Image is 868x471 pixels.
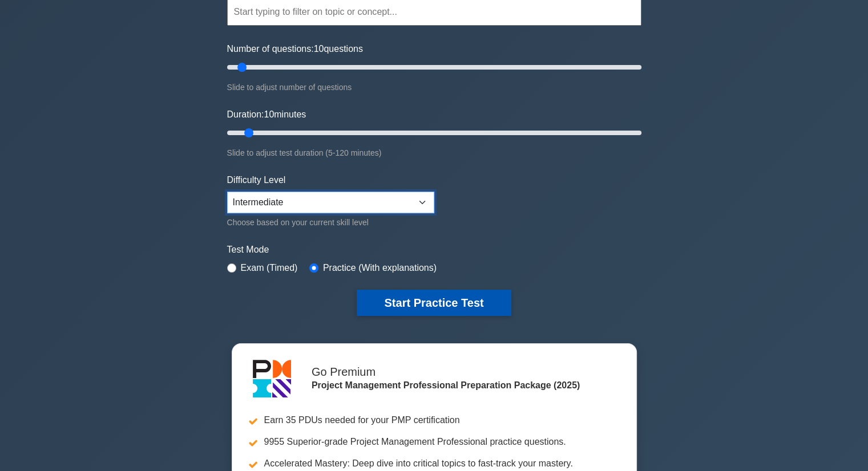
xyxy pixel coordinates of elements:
[227,173,286,187] label: Difficulty Level
[227,243,641,257] label: Test Mode
[323,261,437,275] label: Practice (With explanations)
[241,261,298,275] label: Exam (Timed)
[227,108,306,121] label: Duration: minutes
[357,290,511,316] button: Start Practice Test
[227,80,641,94] div: Slide to adjust number of questions
[227,216,434,229] div: Choose based on your current skill level
[264,109,274,119] span: 10
[227,42,363,56] label: Number of questions: questions
[227,146,641,160] div: Slide to adjust test duration (5-120 minutes)
[314,44,324,54] span: 10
